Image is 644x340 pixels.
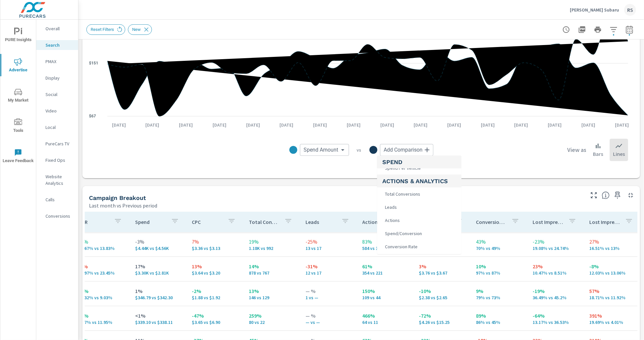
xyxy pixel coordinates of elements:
span: Conversion Rate [382,242,419,251]
span: Leads [382,203,398,212]
span: Spend/Conversion [382,229,423,238]
span: Total Conversions [382,189,422,199]
span: Actions [382,216,401,225]
h5: Spend [382,156,456,168]
h5: Actions & Analytics [382,175,456,187]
